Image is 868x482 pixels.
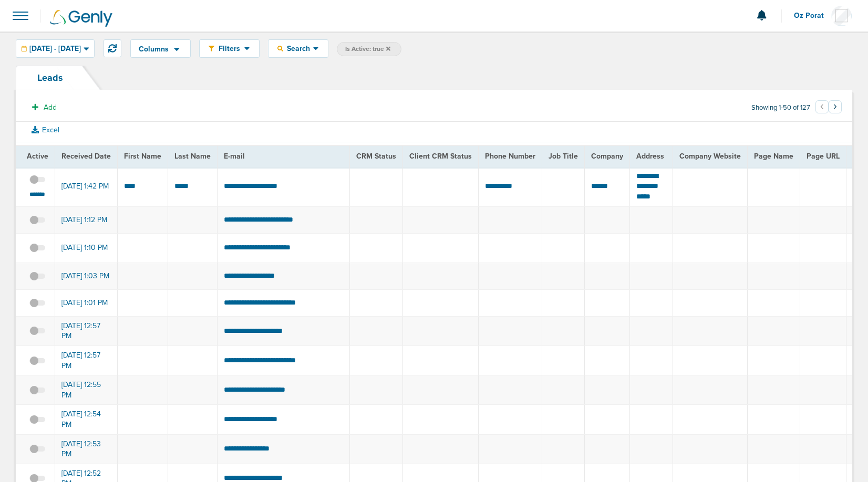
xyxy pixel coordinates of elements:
[55,233,118,263] td: [DATE] 1:10 PM
[50,10,112,27] img: Genly
[747,145,800,167] th: Page Name
[585,145,630,167] th: Company
[751,103,810,112] span: Showing 1-50 of 127
[27,152,48,161] span: Active
[542,145,585,167] th: Job Title
[283,44,313,53] span: Search
[55,206,118,233] td: [DATE] 1:12 PM
[815,102,842,114] ul: Pagination
[55,263,118,289] td: [DATE] 1:03 PM
[829,100,842,113] button: Go to next page
[403,145,479,167] th: Client CRM Status
[673,145,747,167] th: Company Website
[345,45,390,54] span: Is Active: true
[55,167,118,206] td: [DATE] 1:42 PM
[55,375,118,405] td: [DATE] 12:55 PM
[16,66,85,90] a: Leads
[794,12,831,19] span: Oz Porat
[630,145,673,167] th: Address
[807,152,840,161] span: Page URL
[224,152,245,161] span: E-mail
[174,152,211,161] span: Last Name
[55,289,118,316] td: [DATE] 1:01 PM
[124,152,161,161] span: First Name
[55,405,118,434] td: [DATE] 12:54 PM
[61,152,111,161] span: Received Date
[139,46,169,53] span: Columns
[214,44,244,53] span: Filters
[44,103,57,112] span: Add
[24,123,67,137] button: Excel
[29,45,81,53] span: [DATE] - [DATE]
[26,100,63,115] button: Add
[55,345,118,375] td: [DATE] 12:57 PM
[55,434,118,464] td: [DATE] 12:53 PM
[356,152,396,161] span: CRM Status
[485,152,535,161] span: Phone Number
[55,316,118,345] td: [DATE] 12:57 PM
